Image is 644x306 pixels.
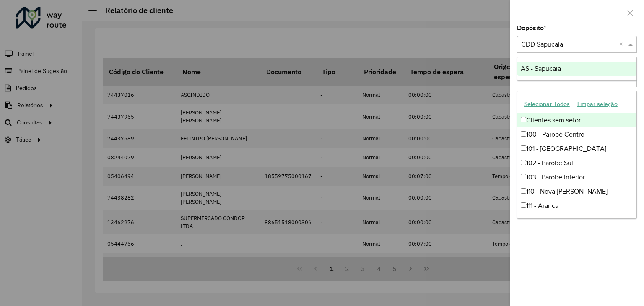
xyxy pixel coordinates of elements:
[517,170,636,184] div: 103 - Parobe Interior
[517,184,636,199] div: 110 - Nova [PERSON_NAME]
[517,156,636,170] div: 102 - Parobé Sul
[521,65,561,72] span: AS - Sapucaia
[517,213,636,227] div: 112 - [PERSON_NAME]
[517,91,637,219] ng-dropdown-panel: Options list
[520,98,574,111] button: Selecionar Todos
[517,142,636,156] div: 101 - [GEOGRAPHIC_DATA]
[619,39,626,49] span: Clear all
[517,127,636,142] div: 100 - Parobé Centro
[517,57,637,81] ng-dropdown-panel: Options list
[574,98,621,111] button: Limpar seleção
[517,113,636,127] div: Clientes sem setor
[517,23,546,33] label: Depósito
[517,199,636,213] div: 111 - Ararica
